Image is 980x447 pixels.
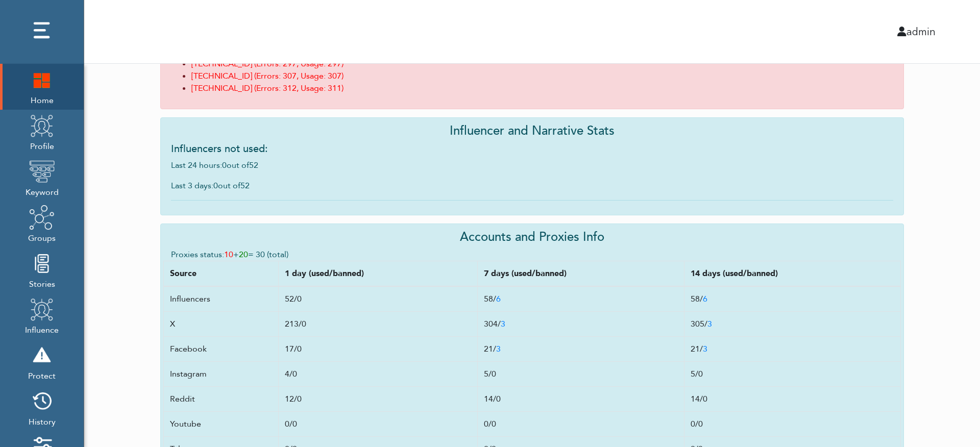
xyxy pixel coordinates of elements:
span: Keyword [26,184,59,198]
a: [TECHNICAL_ID] (Errors: 312, Usage: 311) [191,83,344,94]
a: 3 [703,343,707,355]
p: Last 24 hours: out of [171,159,894,171]
img: groups.png [29,205,55,230]
h4: Accounts and Proxies Info [171,230,894,245]
td: 4/0 [278,362,477,387]
div: admin [510,24,943,39]
td: 21/ [684,337,901,362]
td: 305/ [684,312,901,337]
td: 58/ [477,286,684,312]
p: Last 3 days: out of [171,180,894,192]
a: 6 [496,293,501,305]
td: 14/0 [477,387,684,412]
span: 52 [240,180,250,191]
td: Youtube [163,412,278,437]
a: 3 [501,318,505,330]
td: 5/0 [684,362,901,387]
span: Influence [25,322,59,336]
a: [TECHNICAL_ID] (Errors: 297, Usage: 297) [191,58,344,69]
img: stories.png [29,251,55,276]
span: Proxies status: + = 30 (total) [171,249,288,260]
a: 3 [496,343,501,355]
td: 14/0 [684,387,901,412]
span: Stories [29,276,55,290]
h4: Influencer and Narrative Stats [171,124,894,139]
a: [TECHNICAL_ID] (Errors: 307, Usage: 307) [191,70,344,82]
span: History [29,414,56,428]
td: 304/ [477,312,684,337]
span: 0 [222,160,227,171]
img: history.png [29,388,55,414]
h5: Influencers not used: [171,143,894,155]
th: 14 days (used/banned) [684,261,901,287]
img: profile.png [29,296,55,322]
span: Groups [28,230,56,244]
td: X [163,312,278,337]
span: Home [29,92,55,107]
td: 58/ [684,286,901,312]
span: Profile [29,138,55,153]
a: 3 [707,318,712,330]
td: 213/0 [278,312,477,337]
img: keyword.png [29,159,55,184]
img: profile.png [29,113,55,138]
td: 0/0 [684,412,901,437]
th: 1 day (used/banned) [278,261,477,287]
th: Source [163,261,278,287]
td: 52/0 [278,286,477,312]
td: 5/0 [477,362,684,387]
td: Instagram [163,362,278,387]
a: 6 [703,293,707,305]
img: dots.png [29,18,55,43]
td: 0/0 [278,412,477,437]
img: risk.png [29,342,55,368]
a: 20 [239,249,248,260]
span: Protect [28,368,56,382]
th: 7 days (used/banned) [477,261,684,287]
td: Influencers [163,286,278,312]
td: Reddit [163,387,278,412]
span: 52 [249,160,258,171]
td: 21/ [477,337,684,362]
img: home.png [29,67,55,92]
td: 12/0 [278,387,477,412]
td: 17/0 [278,337,477,362]
span: 0 [213,180,218,191]
td: Facebook [163,337,278,362]
td: 0/0 [477,412,684,437]
a: 10 [224,249,233,260]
